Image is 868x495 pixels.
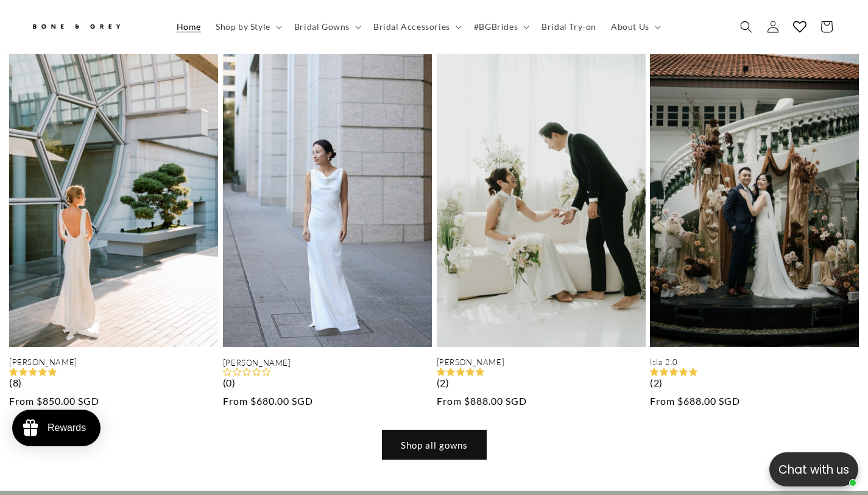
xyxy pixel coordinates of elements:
a: Bridal Try-on [534,14,604,40]
a: Bone and Grey Bridal [26,12,157,41]
a: [PERSON_NAME] [223,358,432,368]
span: Home [177,21,201,32]
summary: Shop by Style [208,14,287,40]
summary: #BGBrides [467,14,534,40]
summary: Bridal Accessories [366,14,467,40]
a: Home [169,14,208,40]
p: Chat with us [769,461,858,479]
span: Bridal Gowns [294,21,350,32]
a: [PERSON_NAME] [437,357,646,368]
summary: Search [733,13,760,40]
span: Shop by Style [216,21,270,32]
span: About Us [611,21,649,32]
summary: Bridal Gowns [287,14,366,40]
summary: About Us [604,14,666,40]
button: Open chatbox [769,452,858,486]
a: [PERSON_NAME] [9,357,218,368]
img: Bone and Grey Bridal [30,17,122,37]
span: Bridal Accessories [373,21,450,32]
span: Bridal Try-on [542,21,596,32]
a: Isla 2.0 [650,357,859,368]
a: Shop all gowns [383,430,486,459]
span: #BGBrides [474,21,518,32]
div: Rewards [48,422,86,433]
